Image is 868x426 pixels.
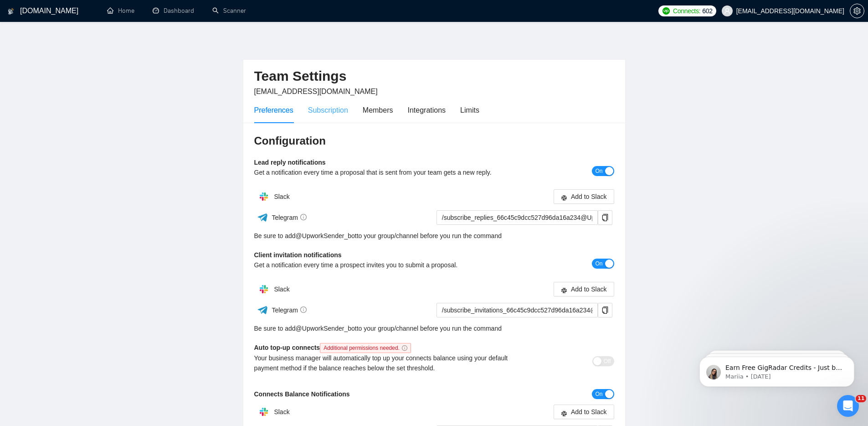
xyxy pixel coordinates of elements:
[598,307,612,314] span: copy
[595,389,602,399] span: On
[571,192,607,202] span: Add to Slack
[254,390,350,398] b: Connects Balance Notifications
[598,214,612,221] span: copy
[255,280,273,298] img: hpQkSZIkSZIkSZIkSZIkSZIkSZIkSZIkSZIkSZIkSZIkSZIkSZIkSZIkSZIkSZIkSZIkSZIkSZIkSZIkSZIkSZIkSZIkSZIkS...
[8,4,14,19] img: logo
[595,166,602,176] span: On
[254,104,293,116] div: Preferences
[274,193,289,200] span: Slack
[663,7,670,15] img: upwork-logo.png
[153,7,194,15] a: dashboardDashboard
[212,7,246,15] a: searchScanner
[595,259,602,269] span: On
[296,231,357,241] a: @UpworkSender_bot
[561,287,567,294] span: slack
[402,345,407,351] span: info-circle
[254,251,342,259] b: Client invitation notifications
[300,214,307,220] span: info-circle
[837,395,859,417] iframe: Intercom live chat
[320,343,411,353] span: Additional permissions needed.
[554,405,614,419] button: slackAdd to Slack
[272,214,307,221] span: Telegram
[300,307,307,313] span: info-circle
[686,338,868,401] iframe: Intercom notifications message
[254,260,524,270] div: Get a notification every time a prospect invites you to submit a proposal.
[308,104,348,116] div: Subscription
[257,212,268,223] img: ww3wtPAAAAAElFTkSuQmCC
[856,395,866,402] span: 11
[254,67,614,86] h2: Team Settings
[255,187,273,206] img: hpQkSZIkSZIkSZIkSZIkSZIkSZIkSZIkSZIkSZIkSZIkSZIkSZIkSZIkSZIkSZIkSZIkSZIkSZIkSZIkSZIkSZIkSZIkSZIkS...
[604,356,611,366] span: Off
[554,189,614,204] button: slackAdd to Slack
[460,104,479,116] div: Limits
[254,353,524,373] div: Your business manager will automatically top up your connects balance using your default payment ...
[571,284,607,294] span: Add to Slack
[296,323,357,333] a: @UpworkSender_bot
[274,286,289,293] span: Slack
[254,231,614,241] div: Be sure to add to your group/channel before you run the command
[598,210,612,225] button: copy
[571,407,607,417] span: Add to Slack
[561,194,567,201] span: slack
[554,282,614,296] button: slackAdd to Slack
[107,7,134,15] a: homeHome
[272,307,307,314] span: Telegram
[254,134,614,148] h3: Configuration
[254,167,524,177] div: Get a notification every time a proposal that is sent from your team gets a new reply.
[257,304,268,316] img: ww3wtPAAAAAElFTkSuQmCC
[702,6,712,16] span: 602
[850,4,864,18] button: setting
[363,104,393,116] div: Members
[254,88,378,95] span: [EMAIL_ADDRESS][DOMAIN_NAME]
[561,410,567,416] span: slack
[408,104,446,116] div: Integrations
[254,159,326,166] b: Lead reply notifications
[673,6,700,16] span: Connects:
[274,408,289,416] span: Slack
[254,323,614,333] div: Be sure to add to your group/channel before you run the command
[254,344,415,351] b: Auto top-up connects
[598,303,612,317] button: copy
[724,8,730,14] span: user
[255,403,273,421] img: hpQkSZIkSZIkSZIkSZIkSZIkSZIkSZIkSZIkSZIkSZIkSZIkSZIkSZIkSZIkSZIkSZIkSZIkSZIkSZIkSZIkSZIkSZIkSZIkS...
[850,7,864,15] a: setting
